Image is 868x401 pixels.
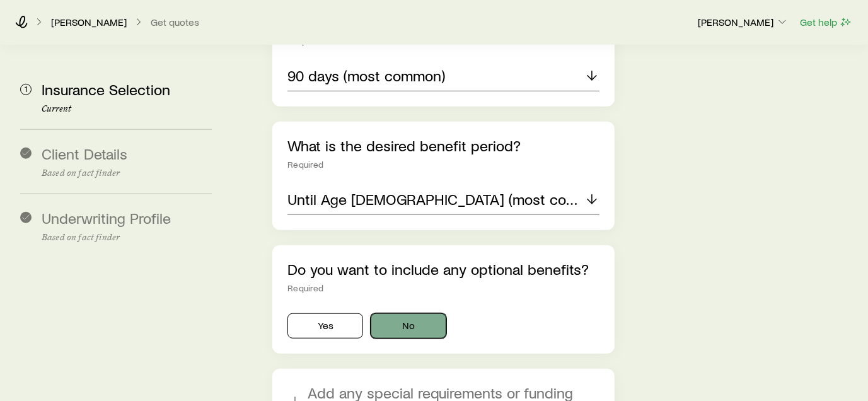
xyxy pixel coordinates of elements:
[287,160,599,170] div: Required
[50,16,127,28] a: [PERSON_NAME]
[287,283,599,293] div: Required
[42,104,212,114] p: Current
[287,67,445,84] p: 90 days (most common)
[287,313,363,339] button: Yes
[697,15,789,30] button: [PERSON_NAME]
[698,16,789,28] p: [PERSON_NAME]
[42,80,170,98] span: Insurance Selection
[799,15,853,30] button: Get help
[150,16,200,28] button: Get quotes
[371,313,446,339] button: No
[42,144,127,163] span: Client Details
[287,190,584,208] p: Until Age [DEMOGRAPHIC_DATA] (most common)
[42,168,212,178] p: Based on fact finder
[287,137,599,154] p: What is the desired benefit period?
[42,233,212,243] p: Based on fact finder
[287,260,599,278] p: Do you want to include any optional benefits?
[20,84,32,95] span: 1
[42,209,171,227] span: Underwriting Profile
